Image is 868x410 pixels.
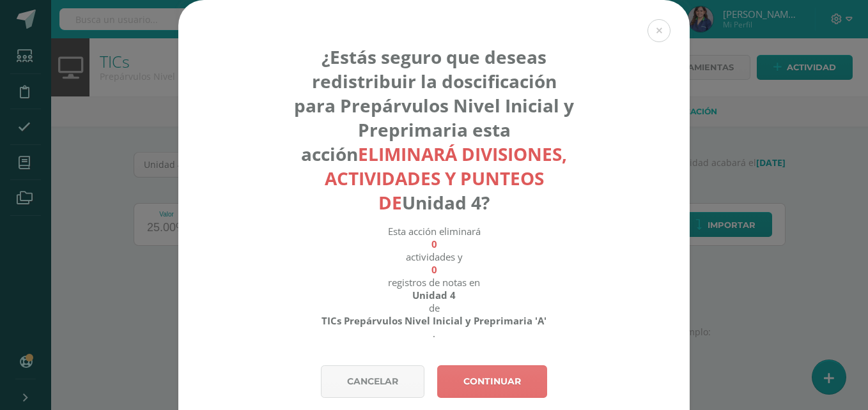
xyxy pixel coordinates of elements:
h4: ¿Estás seguro que deseas redistribuir la doscificación para Prepárvulos Nivel Inicial y Preprimar... [293,45,576,215]
strong: 0 [431,263,437,276]
strong: eliminará divisiones, actividades y punteos de [325,142,568,215]
a: Cancelar [321,365,424,398]
strong: TICs Prepárvulos Nivel Inicial y Preprimaria 'A' [322,314,546,327]
strong: 0 [431,238,437,250]
div: Esta acción eliminará actividades y registros de notas en de . [293,225,576,340]
a: Continuar [437,365,547,398]
button: Close (Esc) [647,19,670,42]
strong: Unidad 4 [412,289,456,301]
